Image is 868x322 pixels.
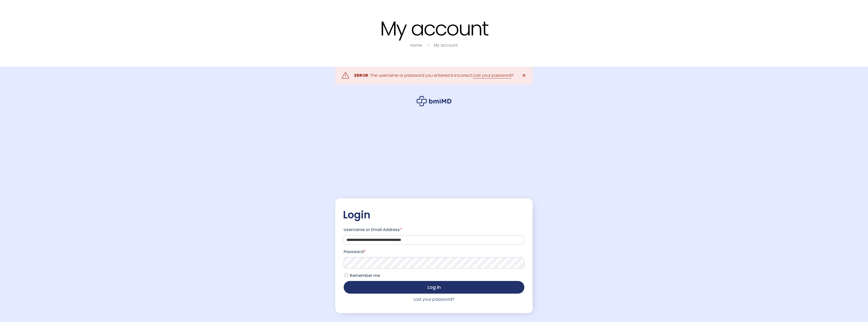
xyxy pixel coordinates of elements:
[519,70,529,81] a: ✕
[522,72,526,79] span: ✕
[344,226,524,234] label: Username or Email Address
[345,274,348,277] input: Remember me
[344,248,524,256] label: Password
[426,42,431,48] i: breadcrumbs separator
[414,296,454,302] a: Lost your password?
[344,281,524,294] button: Log in
[354,72,514,79] div: : The username or password you entered is incorrect. ?
[350,273,380,278] span: Remember me
[354,72,368,78] strong: ERROR
[473,72,511,79] a: Lost your password
[434,42,458,48] a: My account
[343,209,525,221] h2: Login
[410,42,422,48] a: Home
[274,18,594,39] h1: My account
